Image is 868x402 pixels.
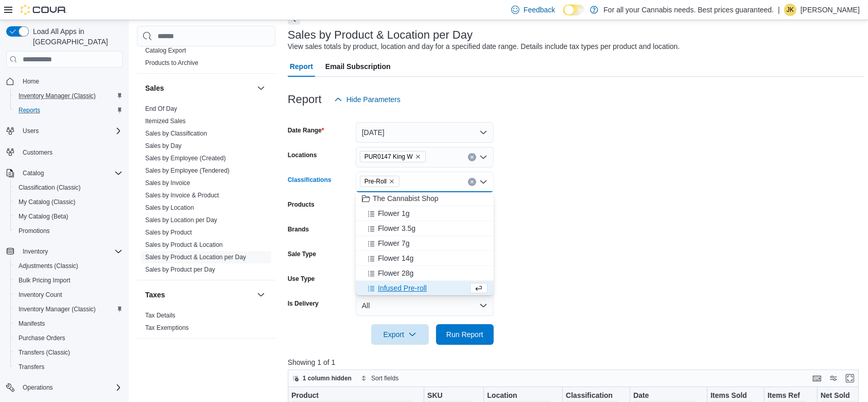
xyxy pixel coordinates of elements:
span: Sales by Product per Day [145,265,215,274]
label: Is Delivery [288,299,319,308]
span: Inventory Manager (Classic) [14,90,123,102]
button: Purchase Orders [10,331,127,345]
span: Catalog [19,167,123,179]
span: 1 column hidden [303,374,352,382]
span: My Catalog (Classic) [19,198,76,206]
button: Close list of options [479,178,488,186]
a: Sales by Location [145,204,194,211]
span: Users [19,125,123,137]
button: Classification (Classic) [10,180,127,195]
button: Taxes [255,289,267,301]
span: Run Report [446,329,483,340]
input: Dark Mode [563,5,585,15]
button: Operations [19,381,57,394]
span: Adjustments (Classic) [19,262,78,270]
a: Inventory Count [14,289,66,301]
span: Dark Mode [563,15,564,16]
span: Users [23,127,39,135]
span: Flower 3.5g [378,223,415,233]
button: Inventory [2,244,127,259]
a: Customers [19,146,57,159]
span: Email Subscription [325,56,391,77]
span: Operations [23,383,53,392]
a: Adjustments (Classic) [14,260,82,272]
button: Sales [255,82,267,94]
button: Run Report [436,324,494,345]
button: Users [2,124,127,138]
label: Products [288,200,315,209]
a: Tax Exemptions [145,324,189,331]
button: Operations [2,380,127,395]
div: View sales totals by product, location and day for a specified date range. Details include tax ty... [288,41,680,52]
a: Sales by Product & Location per Day [145,254,246,261]
img: Cova [21,5,67,15]
span: Transfers [14,361,123,373]
span: Classification (Classic) [19,183,81,192]
span: Pre-Roll [360,176,400,187]
span: Manifests [14,317,123,330]
a: Sales by Employee (Tendered) [145,167,230,174]
div: Taxes [137,309,275,338]
h3: Sales by Product & Location per Day [288,29,473,41]
span: Flower 28g [378,268,413,278]
span: Tax Details [145,311,176,320]
button: Bulk Pricing Import [10,273,127,288]
div: Jennifer Kinzie [784,4,796,16]
span: Sales by Invoice & Product [145,191,219,199]
p: [PERSON_NAME] [801,4,860,16]
button: Catalog [19,167,48,179]
span: Adjustments (Classic) [14,260,123,272]
h3: Sales [145,83,164,93]
button: Users [19,125,43,137]
a: Inventory Manager (Classic) [14,90,100,102]
span: Transfers (Classic) [14,346,123,359]
span: My Catalog (Classic) [14,196,123,208]
span: Itemized Sales [145,117,186,125]
span: JK [787,4,794,16]
button: Flower 7g [356,236,494,251]
span: PUR0147 King W [360,151,426,162]
h3: Report [288,93,322,106]
label: Brands [288,225,309,233]
div: Product [291,391,412,401]
p: Showing 1 of 1 [288,357,865,367]
a: Sales by Product per Day [145,266,215,273]
span: Feedback [524,5,555,15]
button: Hide Parameters [330,89,405,110]
a: Home [19,75,43,88]
span: Inventory Manager (Classic) [19,92,96,100]
button: Transfers [10,360,127,374]
button: Inventory Count [10,288,127,302]
button: Remove PUR0147 King W from selection in this group [415,154,421,160]
span: Sales by Product & Location [145,241,223,249]
span: Reports [14,104,123,116]
a: Sales by Day [145,142,182,149]
a: End Of Day [145,105,177,112]
p: For all your Cannabis needs. Best prices guaranteed. [603,4,774,16]
a: Manifests [14,317,49,330]
button: The Cannabist Shop [356,191,494,206]
span: Inventory Count [14,289,123,301]
button: Inventory [19,245,52,258]
span: Sales by Product & Location per Day [145,253,246,261]
span: Inventory Count [19,291,62,299]
a: Catalog Export [145,47,186,54]
div: Products [137,44,275,73]
button: Flower 3.5g [356,221,494,236]
span: Inventory [19,245,123,258]
label: Date Range [288,126,324,135]
a: My Catalog (Classic) [14,196,80,208]
p: | [778,4,780,16]
span: My Catalog (Beta) [19,212,68,221]
div: Location [487,391,551,401]
span: Sales by Employee (Tendered) [145,166,230,175]
button: Home [2,74,127,89]
span: Infused Pre-roll [378,283,427,293]
button: [DATE] [356,122,494,143]
a: Sales by Invoice [145,179,190,187]
span: Home [23,77,39,86]
span: Sort fields [371,374,398,382]
a: Reports [14,104,44,116]
a: Tax Details [145,312,176,319]
a: My Catalog (Beta) [14,210,73,223]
